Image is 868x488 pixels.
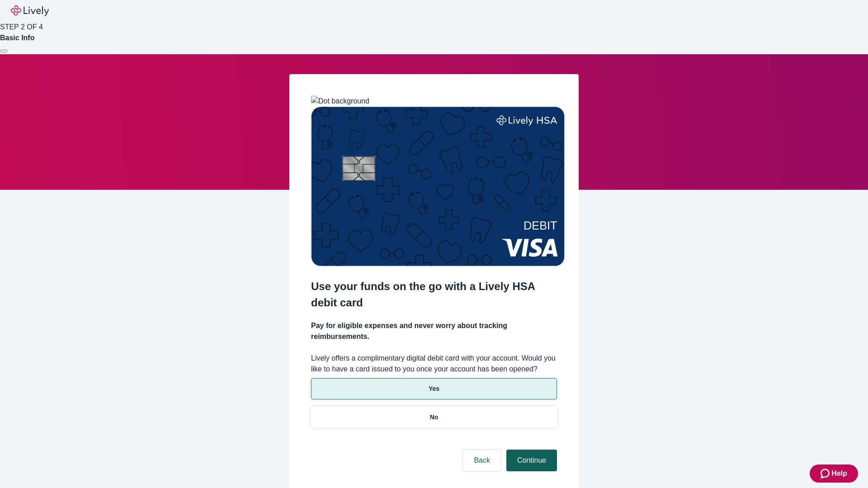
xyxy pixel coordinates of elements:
[463,450,501,471] button: Back
[810,465,858,483] button: Zendesk support iconHelp
[429,384,439,394] p: Yes
[506,450,557,471] button: Continue
[311,320,557,342] h4: Pay for eligible expenses and never worry about tracking reimbursements.
[311,353,557,375] label: Lively offers a complimentary digital debit card with your account. Would you like to have a card...
[831,468,847,479] span: Help
[311,96,369,107] img: Dot background
[311,107,565,266] img: Debit card
[311,407,557,428] button: No
[311,278,557,311] h2: Use your funds on the go with a Lively HSA debit card
[311,378,557,399] button: Yes
[430,413,439,422] p: No
[821,468,831,479] svg: Zendesk support icon
[11,5,49,16] img: Lively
